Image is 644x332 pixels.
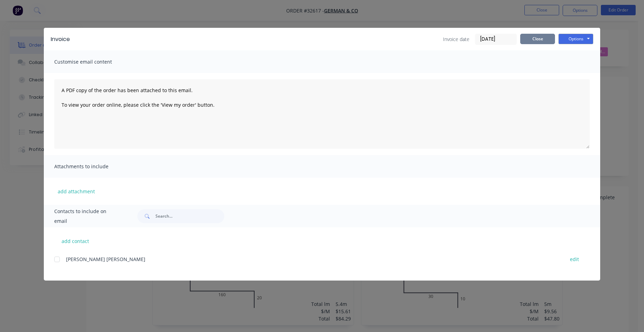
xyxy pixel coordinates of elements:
[155,209,224,223] input: Search...
[520,34,555,44] button: Close
[54,57,131,67] span: Customise email content
[558,34,593,44] button: Options
[54,79,590,149] textarea: A PDF copy of the order has been attached to this email. To view your order online, please click ...
[66,256,145,262] span: [PERSON_NAME] [PERSON_NAME]
[443,35,469,43] span: Invoice date
[566,254,583,264] button: edit
[54,236,96,246] button: add contact
[54,186,98,196] button: add attachment
[54,162,131,171] span: Attachments to include
[54,207,120,226] span: Contacts to include on email
[51,35,70,43] div: Invoice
